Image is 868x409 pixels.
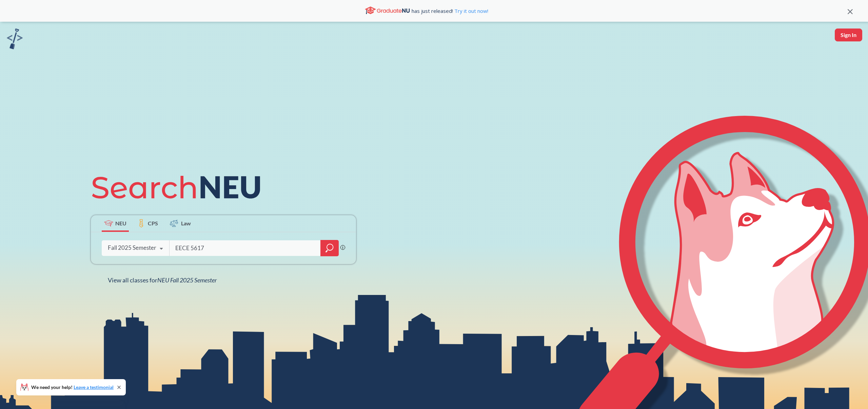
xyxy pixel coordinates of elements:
button: Sign In [835,29,862,41]
a: Try it out now! [453,7,488,14]
span: We need your help! [31,385,114,390]
a: Leave a testimonial [74,384,114,390]
span: CPS [148,219,158,227]
div: magnifying glass [320,240,339,256]
span: NEU [115,219,126,227]
a: sandbox logo [7,29,23,51]
span: has just released! [412,7,488,15]
span: Law [181,219,191,227]
span: View all classes for [108,276,217,284]
span: NEU Fall 2025 Semester [157,276,217,284]
svg: magnifying glass [325,243,334,253]
input: Class, professor, course number, "phrase" [175,241,316,255]
img: sandbox logo [7,29,23,49]
div: Fall 2025 Semester [108,244,156,252]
